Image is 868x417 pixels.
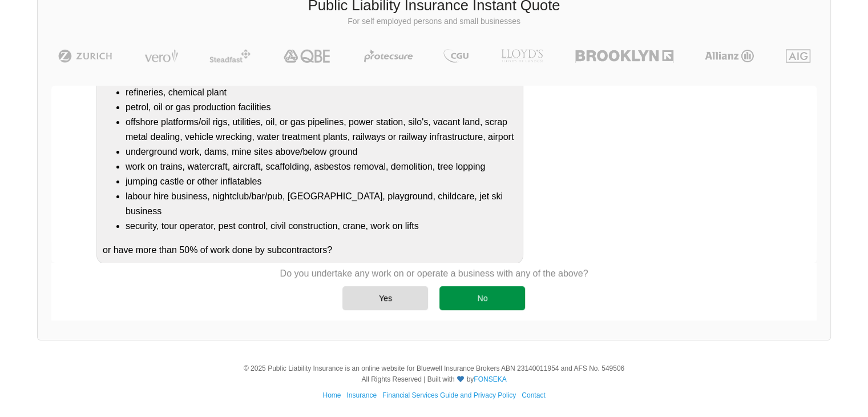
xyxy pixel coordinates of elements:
img: Allianz | Public Liability Insurance [699,49,760,63]
img: Brooklyn | Public Liability Insurance [571,49,677,63]
a: Home [322,391,341,399]
a: FONSEKA [474,375,506,383]
a: Contact [522,391,545,399]
li: labour hire business, nightclub/bar/pub, [GEOGRAPHIC_DATA], playground, childcare, jet ski business [126,189,517,219]
img: Vero | Public Liability Insurance [139,49,183,63]
li: refineries, chemical plant [126,85,517,100]
div: Yes [342,286,428,310]
img: QBE | Public Liability Insurance [277,49,338,63]
img: Steadfast | Public Liability Insurance [205,49,255,63]
div: No [439,286,525,310]
img: Zurich | Public Liability Insurance [53,49,118,63]
p: For self employed persons and small businesses [46,16,822,27]
p: Do you undertake any work on or operate a business with any of the above? [280,267,588,280]
li: jumping castle or other inflatables [126,174,517,189]
img: LLOYD's | Public Liability Insurance [495,49,550,63]
li: security, tour operator, pest control, civil construction, crane, work on lifts [126,219,517,234]
li: offshore platforms/oil rigs, utilities, oil, or gas pipelines, power station, silo's, vacant land... [126,115,517,145]
li: underground work, dams, mine sites above/below ground [126,145,517,159]
li: petrol, oil or gas production facilities [126,100,517,115]
img: Protecsure | Public Liability Insurance [360,49,417,63]
a: Financial Services Guide and Privacy Policy [382,391,516,399]
img: AIG | Public Liability Insurance [781,49,815,63]
div: Do you undertake any work on or operate a business that is/has a: or have more than 50% of work d... [96,64,523,264]
img: CGU | Public Liability Insurance [439,49,473,63]
li: work on trains, watercraft, aircraft, scaffolding, asbestos removal, demolition, tree lopping [126,159,517,174]
a: Insurance [346,391,377,399]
